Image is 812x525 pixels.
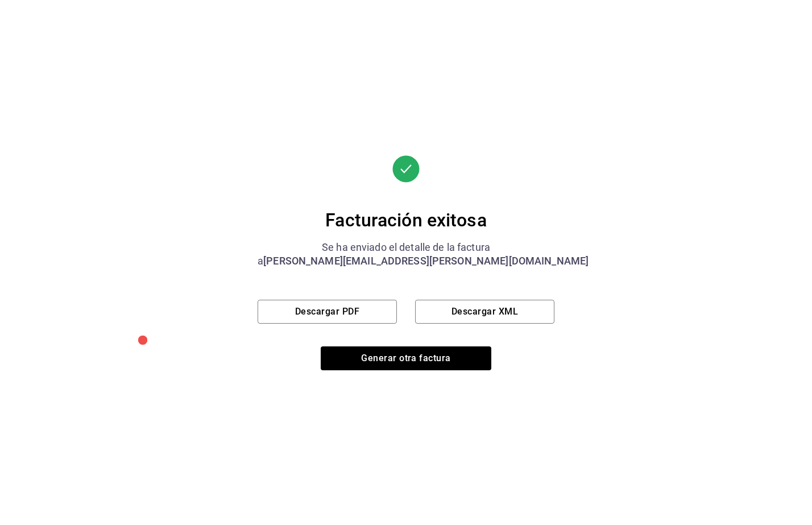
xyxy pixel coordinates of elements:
div: Facturación exitosa [258,209,554,232]
span: [PERSON_NAME][EMAIL_ADDRESS][PERSON_NAME][DOMAIN_NAME] [263,255,589,267]
button: Descargar PDF [258,300,397,324]
div: a [258,254,554,268]
button: Generar otra factura [321,346,491,370]
button: Descargar XML [415,300,554,324]
div: Se ha enviado el detalle de la factura [258,241,554,254]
